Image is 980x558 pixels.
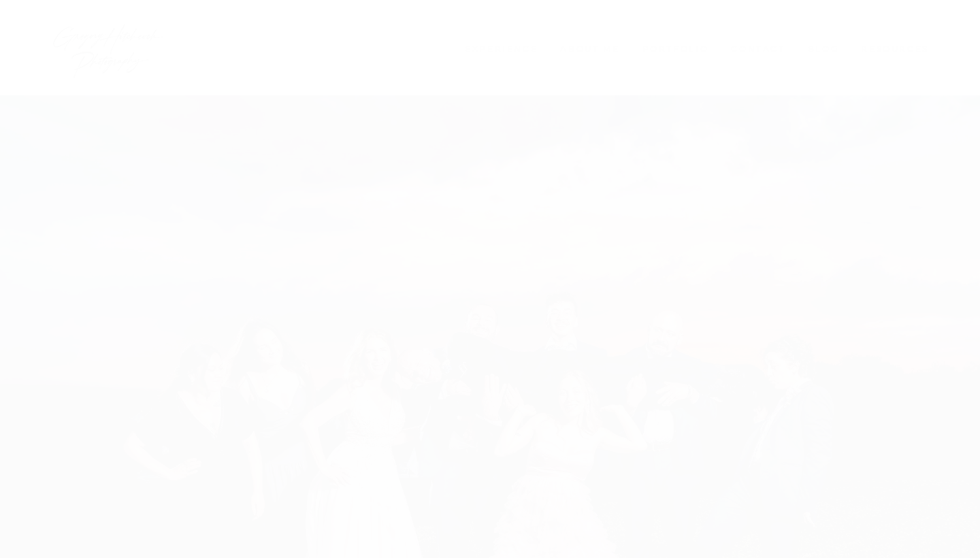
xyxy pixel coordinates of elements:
[723,44,793,55] a: Contact
[51,7,165,88] img: Wedding Photographer Boston - Gregory Hitchcock Photography
[800,44,847,55] a: Blog
[634,44,717,55] a: Portfolio
[553,44,627,55] a: About me
[457,44,546,55] a: Experience
[853,44,937,55] a: Resources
